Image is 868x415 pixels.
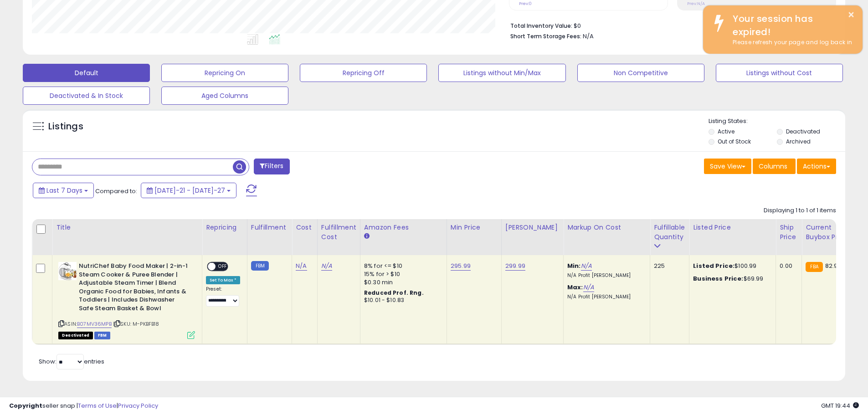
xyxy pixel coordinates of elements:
[505,261,525,271] a: 299.99
[510,22,572,30] b: Total Inventory Value:
[821,401,859,410] span: 2025-08-11 19:44 GMT
[726,12,856,38] div: Your session has expired!
[161,87,288,105] button: Aged Columns
[364,278,440,287] div: $0.30 min
[786,138,811,145] label: Archived
[58,262,77,280] img: 51W0f2zISEL._SL40_.jpg
[364,232,370,241] small: Amazon Fees.
[254,159,289,174] button: Filters
[519,1,532,6] small: Prev: 0
[716,64,843,82] button: Listings without Cost
[296,261,307,271] a: N/A
[567,223,646,232] div: Markup on Cost
[654,223,685,242] div: Fulfillable Quantity
[46,186,82,195] span: Last 7 Days
[9,401,42,410] strong: Copyright
[806,262,822,272] small: FBA
[364,289,424,297] b: Reduced Prof. Rng.
[216,263,230,271] span: OFF
[797,159,836,174] button: Actions
[654,262,682,270] div: 225
[39,357,104,366] span: Show: entries
[113,320,159,328] span: | SKU: M-PKBFB18
[438,64,565,82] button: Listings without Min/Max
[300,64,427,82] button: Repricing Off
[505,223,560,232] div: [PERSON_NAME]
[23,64,150,82] button: Default
[567,294,643,300] p: N/A Profit [PERSON_NAME]
[581,261,592,271] a: N/A
[48,120,83,133] h5: Listings
[693,275,769,283] div: $69.99
[583,32,594,41] span: N/A
[79,262,190,315] b: NutriChef Baby Food Maker | 2-in-1 Steam Cooker & Puree Blender | Adjustable Steam Timer | Blend ...
[95,187,137,195] span: Compared to:
[33,183,94,198] button: Last 7 Days
[577,64,704,82] button: Non Competitive
[206,286,240,307] div: Preset:
[759,162,787,171] span: Columns
[806,223,853,242] div: Current Buybox Price
[296,223,313,232] div: Cost
[364,270,440,278] div: 15% for > $10
[364,262,440,270] div: 8% for <= $10
[780,262,795,270] div: 0.00
[118,401,158,410] a: Privacy Policy
[206,223,243,232] div: Repricing
[321,223,356,242] div: Fulfillment Cost
[58,332,93,339] span: All listings that are unavailable for purchase on Amazon for any reason other than out-of-stock
[687,1,705,6] small: Prev: N/A
[77,320,112,328] a: B07MV36MPB
[510,32,581,40] b: Short Term Storage Fees:
[161,64,288,82] button: Repricing On
[141,183,236,198] button: [DATE]-21 - [DATE]-27
[780,223,798,242] div: Ship Price
[364,223,443,232] div: Amazon Fees
[94,332,111,339] span: FBM
[451,261,471,271] a: 295.99
[567,272,643,279] p: N/A Profit [PERSON_NAME]
[693,262,769,270] div: $100.99
[847,9,855,20] button: ×
[764,206,836,215] div: Displaying 1 to 1 of 1 items
[709,117,845,126] p: Listing States:
[206,276,240,284] div: Set To Max *
[510,20,829,31] li: $0
[693,274,743,283] b: Business Price:
[9,402,158,410] div: seller snap | |
[567,261,581,270] b: Min:
[786,128,820,135] label: Deactivated
[564,219,650,255] th: The percentage added to the cost of goods (COGS) that forms the calculator for Min & Max prices.
[567,283,583,292] b: Max:
[321,261,332,271] a: N/A
[693,223,772,232] div: Listed Price
[753,159,796,174] button: Columns
[718,138,751,145] label: Out of Stock
[154,186,225,195] span: [DATE]-21 - [DATE]-27
[23,87,150,105] button: Deactivated & In Stock
[451,223,498,232] div: Min Price
[726,38,856,47] div: Please refresh your page and log back in
[56,223,198,232] div: Title
[693,261,734,270] b: Listed Price:
[78,401,117,410] a: Terms of Use
[583,283,594,292] a: N/A
[364,297,440,304] div: $10.01 - $10.83
[718,128,734,135] label: Active
[251,223,288,232] div: Fulfillment
[704,159,751,174] button: Save View
[825,261,842,270] span: 82.99
[58,262,195,338] div: ASIN:
[251,261,269,271] small: FBM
